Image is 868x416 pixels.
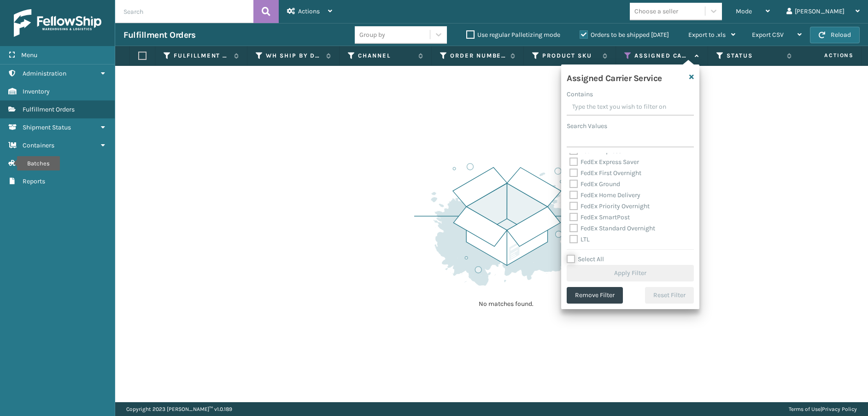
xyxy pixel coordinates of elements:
[789,406,821,412] a: Terms of Use
[23,70,66,77] span: Administration
[569,191,640,199] label: FedEx Home Delivery
[567,89,593,99] label: Contains
[23,88,50,95] span: Inventory
[266,52,322,60] label: WH Ship By Date
[727,52,782,60] label: Status
[569,213,630,221] label: FedEx SmartPost
[123,29,195,41] h3: Fulfillment Orders
[569,180,620,188] label: FedEx Ground
[23,177,45,185] span: Reports
[634,52,690,60] label: Assigned Carrier Service
[569,158,639,166] label: FedEx Express Saver
[567,255,604,263] label: Select All
[822,406,857,412] a: Privacy Policy
[634,6,678,16] div: Choose a seller
[752,31,784,39] span: Export CSV
[736,7,752,15] span: Mode
[810,27,860,43] button: Reload
[298,7,320,15] span: Actions
[466,31,560,39] label: Use regular Palletizing mode
[567,265,694,281] button: Apply Filter
[174,52,229,60] label: Fulfillment Order Id
[580,31,669,39] label: Orders to be shipped [DATE]
[23,123,71,131] span: Shipment Status
[358,52,414,60] label: Channel
[21,51,37,59] span: Menu
[23,105,75,113] span: Fulfillment Orders
[567,70,662,84] h4: Assigned Carrier Service
[795,48,859,63] span: Actions
[450,52,506,60] label: Order Number
[23,159,46,167] span: Batches
[14,9,101,37] img: logo
[567,287,623,304] button: Remove Filter
[23,141,54,149] span: Containers
[359,30,385,40] div: Group by
[542,52,598,60] label: Product SKU
[645,287,694,304] button: Reset Filter
[567,99,694,116] input: Type the text you wish to filter on
[688,31,726,39] span: Export to .xls
[569,169,641,177] label: FedEx First Overnight
[567,121,607,131] label: Search Values
[569,202,650,210] label: FedEx Priority Overnight
[569,224,655,232] label: FedEx Standard Overnight
[569,235,590,243] label: LTL
[789,402,857,416] div: |
[126,402,232,416] p: Copyright 2023 [PERSON_NAME]™ v 1.0.189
